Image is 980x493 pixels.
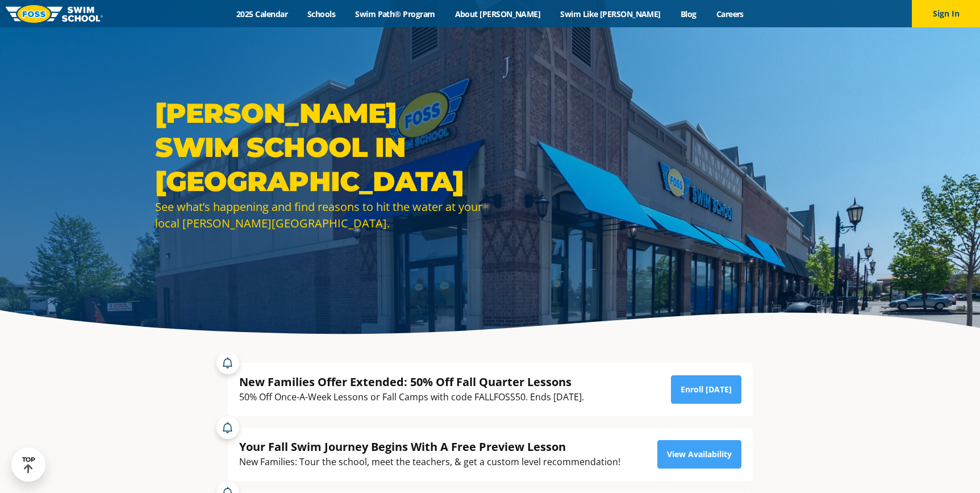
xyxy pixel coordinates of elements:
[298,9,345,19] a: Schools
[706,9,753,19] a: Careers
[670,9,706,19] a: Blog
[22,456,35,474] div: TOP
[155,198,485,231] div: See what’s happening and find reasons to hit the water at your local [PERSON_NAME][GEOGRAPHIC_DATA].
[239,439,620,454] div: Your Fall Swim Journey Begins With A Free Preview Lesson
[6,5,103,23] img: FOSS Swim School Logo
[657,440,741,469] a: View Availability
[155,96,485,198] h1: [PERSON_NAME] Swim School in [GEOGRAPHIC_DATA]
[239,454,620,470] div: New Families: Tour the school, meet the teachers, & get a custom level recommendation!
[239,374,584,390] div: New Families Offer Extended: 50% Off Fall Quarter Lessons
[227,9,298,19] a: 2025 Calendar
[551,9,671,19] a: Swim Like [PERSON_NAME]
[445,9,551,19] a: About [PERSON_NAME]
[345,9,445,19] a: Swim Path® Program
[239,390,584,405] div: 50% Off Once-A-Week Lessons or Fall Camps with code FALLFOSS50. Ends [DATE].
[671,375,741,404] a: Enroll [DATE]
